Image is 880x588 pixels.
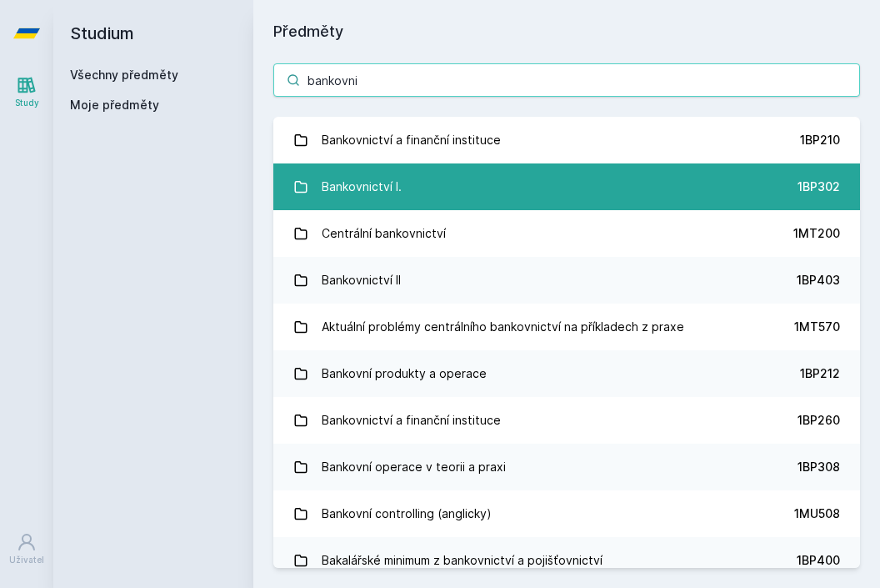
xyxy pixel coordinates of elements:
[797,459,840,475] div: 1BP308
[273,444,860,490] a: Bankovní operace v teorii a praxi 1BP308
[273,257,860,304] a: Bankovnictví II 1BP403
[273,117,860,163] a: Bankovnictví a finanční instituce 1BP210
[322,357,487,390] div: Bankovní produkty a operace
[322,123,501,157] div: Bankovnictví a finanční instituce
[322,264,401,297] div: Bankovnictví II
[9,554,44,566] div: Uživatel
[273,210,860,257] a: Centrální bankovnictví 1MT200
[70,68,178,82] a: Všechny předměty
[797,412,840,429] div: 1BP260
[3,67,50,118] a: Study
[322,497,492,530] div: Bankovní controlling (anglicky)
[800,365,840,382] div: 1BP212
[273,304,860,350] a: Aktuální problémy centrálního bankovnictví na příkladech z praxe 1MT570
[3,524,50,575] a: Uživatel
[273,490,860,537] a: Bankovní controlling (anglicky) 1MU508
[322,217,446,250] div: Centrální bankovnictví
[322,310,684,344] div: Aktuální problémy centrálního bankovnictví na příkladech z praxe
[793,225,840,242] div: 1MT200
[797,272,840,289] div: 1BP403
[797,552,840,569] div: 1BP400
[273,20,860,43] h1: Předměty
[322,170,402,204] div: Bankovnictví I.
[322,544,602,577] div: Bakalářské minimum z bankovnictví a pojišťovnictví
[15,97,39,109] div: Study
[322,404,501,437] div: Bankovnictví a finanční instituce
[794,505,840,522] div: 1MU508
[70,97,159,113] span: Moje předměty
[800,132,840,148] div: 1BP210
[273,397,860,444] a: Bankovnictví a finanční instituce 1BP260
[273,163,860,210] a: Bankovnictví I. 1BP302
[322,450,506,484] div: Bankovní operace v teorii a praxi
[273,63,860,97] input: Název nebo ident předmětu…
[797,178,840,195] div: 1BP302
[273,537,860,584] a: Bakalářské minimum z bankovnictví a pojišťovnictví 1BP400
[273,350,860,397] a: Bankovní produkty a operace 1BP212
[794,319,840,335] div: 1MT570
